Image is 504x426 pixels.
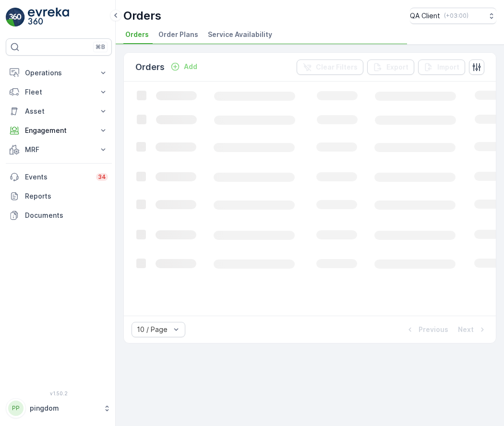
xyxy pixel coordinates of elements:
[418,59,465,75] button: Import
[96,43,105,51] p: ⌘B
[6,140,112,159] button: MRF
[444,12,468,20] p: ( +03:00 )
[6,187,112,206] a: Reports
[208,30,272,39] span: Service Availability
[410,11,440,21] p: QA Client
[98,173,106,181] p: 34
[123,8,161,24] p: Orders
[404,324,449,335] button: Previous
[167,61,201,72] button: Add
[458,325,474,334] p: Next
[6,121,112,140] button: Engagement
[25,172,90,182] p: Events
[6,102,112,121] button: Asset
[316,62,358,72] p: Clear Filters
[437,62,459,72] p: Import
[25,191,108,201] p: Reports
[28,8,69,27] img: logo_light-DOdMpM7g.png
[30,403,98,413] p: pingdom
[158,30,198,39] span: Order Plans
[125,30,149,39] span: Orders
[6,8,25,27] img: logo
[25,211,108,220] p: Documents
[25,87,93,97] p: Fleet
[6,63,112,83] button: Operations
[6,398,112,418] button: PPpingdom
[184,62,197,71] p: Add
[6,83,112,102] button: Fleet
[25,106,93,116] p: Asset
[135,60,165,74] p: Orders
[419,325,448,334] p: Previous
[386,62,408,72] p: Export
[6,390,112,396] span: v 1.50.2
[297,59,363,75] button: Clear Filters
[457,324,488,335] button: Next
[25,145,93,154] p: MRF
[367,59,414,75] button: Export
[25,126,93,135] p: Engagement
[6,206,112,225] a: Documents
[6,167,112,187] a: Events34
[410,8,496,24] button: QA Client(+03:00)
[25,68,93,78] p: Operations
[8,401,24,416] div: PP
